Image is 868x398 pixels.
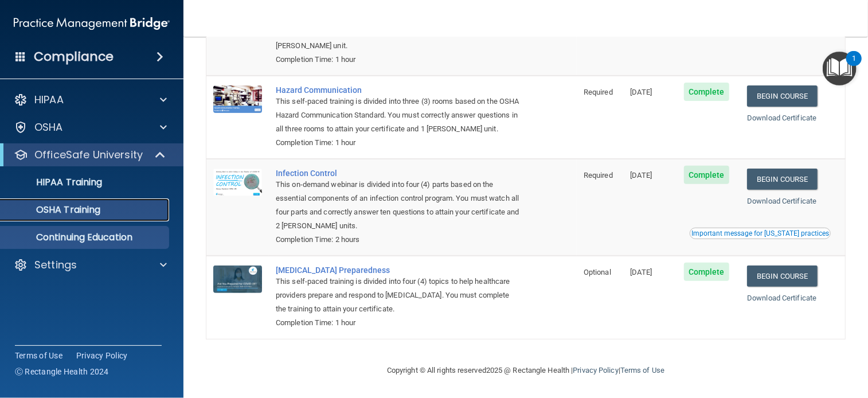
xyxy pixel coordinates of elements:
[630,268,652,276] span: [DATE]
[276,85,519,95] a: Hazard Communication
[34,258,77,272] p: Settings
[690,228,831,239] button: Read this if you are a dental practitioner in the state of CA
[747,197,816,205] a: Download Certificate
[684,263,729,281] span: Complete
[276,53,519,67] div: Completion Time: 1 hour
[684,83,729,101] span: Complete
[584,171,613,180] span: Required
[747,169,817,190] a: Begin Course
[630,88,652,96] span: [DATE]
[15,366,109,377] span: Ⓒ Rectangle Health 2024
[276,136,519,150] div: Completion Time: 1 hour
[276,233,519,247] div: Completion Time: 2 hours
[7,177,102,188] p: HIPAA Training
[276,169,519,178] a: Infection Control
[276,275,519,316] div: This self-paced training is divided into four (4) topics to help healthcare providers prepare and...
[14,258,167,272] a: Settings
[34,120,63,134] p: OSHA
[747,266,817,287] a: Begin Course
[747,85,817,107] a: Begin Course
[7,204,100,216] p: OSHA Training
[691,230,829,237] div: Important message for [US_STATE] practices
[620,366,664,374] a: Terms of Use
[14,120,167,134] a: OSHA
[76,350,128,361] a: Privacy Policy
[584,88,613,96] span: Required
[34,93,64,107] p: HIPAA
[14,93,167,107] a: HIPAA
[14,12,170,35] img: PMB logo
[34,148,143,162] p: OfficeSafe University
[584,268,611,276] span: Optional
[684,166,729,184] span: Complete
[276,266,519,275] a: [MEDICAL_DATA] Preparedness
[630,171,652,180] span: [DATE]
[747,114,816,122] a: Download Certificate
[276,316,519,330] div: Completion Time: 1 hour
[823,52,857,85] button: Open Resource Center, 1 new notification
[573,366,618,374] a: Privacy Policy
[316,352,735,389] div: Copyright © All rights reserved 2025 @ Rectangle Health | |
[276,178,519,233] div: This on-demand webinar is divided into four (4) parts based on the essential components of an inf...
[7,232,164,243] p: Continuing Education
[852,58,856,73] div: 1
[747,294,816,302] a: Download Certificate
[667,317,854,362] iframe: Drift Widget Chat Controller
[15,350,62,361] a: Terms of Use
[276,95,519,136] div: This self-paced training is divided into three (3) rooms based on the OSHA Hazard Communication S...
[14,148,166,162] a: OfficeSafe University
[34,49,114,65] h4: Compliance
